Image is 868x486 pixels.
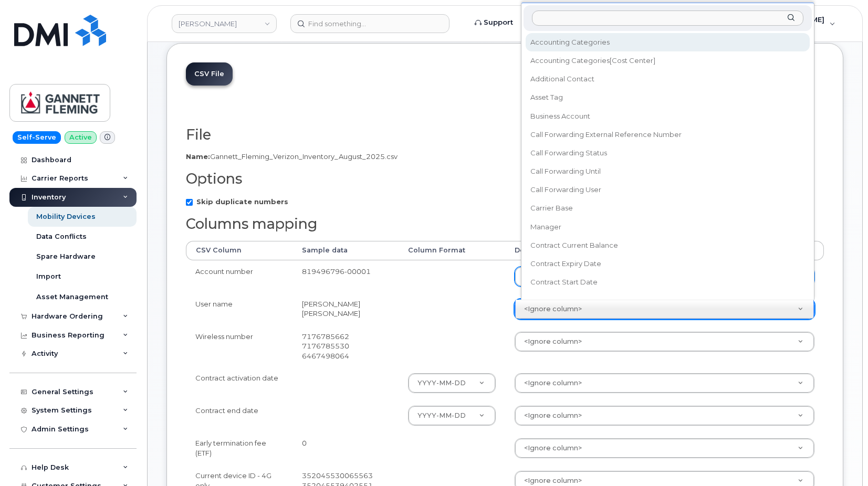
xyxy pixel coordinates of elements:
div: Asset Tag [527,90,809,106]
div: Contract Start Date [527,274,809,290]
div: Accounting Categories[Cost Center] [527,52,809,69]
div: Call Forwarding User [527,182,809,198]
div: Call Forwarding Status [527,145,809,161]
div: Business Account [527,108,809,124]
div: Carrier Base [527,200,809,217]
div: Manager [527,219,809,235]
div: Contract Expiry Date [527,256,809,272]
div: Device Make [527,293,809,309]
div: Additional Contact [527,71,809,87]
div: Call Forwarding External Reference Number [527,126,809,143]
div: Contract Current Balance [527,237,809,253]
div: Call Forwarding Until [527,163,809,179]
div: Accounting Categories [527,34,809,50]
